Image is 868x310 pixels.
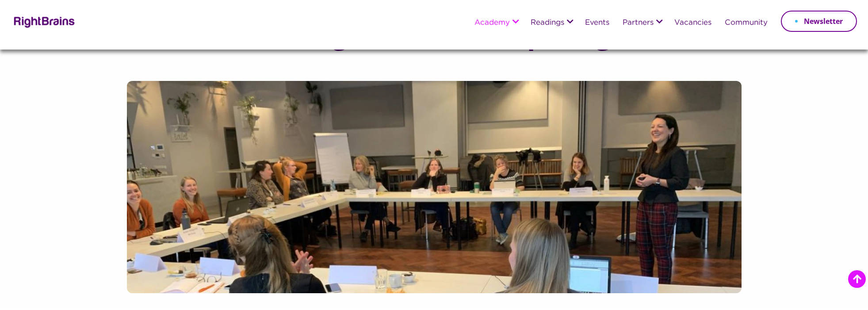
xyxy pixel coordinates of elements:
[11,15,75,28] img: Rightbrains
[474,19,510,27] a: Academy
[725,19,768,27] a: Community
[674,19,711,27] a: Vacancies
[531,19,564,27] a: Readings
[623,19,654,27] a: Partners
[781,11,857,32] a: Newsletter
[585,19,609,27] a: Events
